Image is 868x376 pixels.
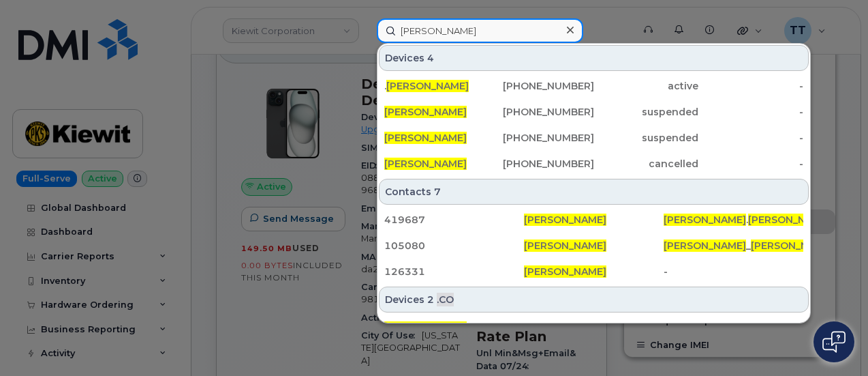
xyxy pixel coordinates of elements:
[379,259,809,284] a: 126331[PERSON_NAME]-
[384,158,467,170] span: [PERSON_NAME]
[379,100,809,124] a: [PERSON_NAME][PHONE_NUMBER]suspended-
[379,74,809,98] a: .[PERSON_NAME][PHONE_NUMBER]active-
[698,105,803,119] div: -
[664,240,746,252] span: [PERSON_NAME]
[379,45,809,71] div: Devices
[698,321,803,334] div: -
[379,287,809,313] div: Devices
[822,331,846,353] img: Open chat
[489,131,594,145] div: [PHONE_NUMBER]
[524,214,606,226] span: [PERSON_NAME]
[384,132,467,144] span: [PERSON_NAME]
[664,265,803,278] div: -
[594,131,699,145] div: suspended
[748,214,831,226] span: [PERSON_NAME]
[384,321,467,334] span: [PERSON_NAME]
[379,207,809,232] a: 419687[PERSON_NAME][PERSON_NAME].[PERSON_NAME]@[PERSON_NAME][DOMAIN_NAME]
[489,321,594,334] div: [PHONE_NUMBER]
[384,265,524,278] div: 126331
[664,213,803,227] div: . @[PERSON_NAME][DOMAIN_NAME]
[377,18,583,43] input: Find something...
[384,106,467,118] span: [PERSON_NAME]
[524,240,606,252] span: [PERSON_NAME]
[664,214,746,226] span: [PERSON_NAME]
[524,265,606,278] span: [PERSON_NAME]
[379,315,809,340] a: [PERSON_NAME][PHONE_NUMBER]cancelled-
[379,126,809,150] a: [PERSON_NAME][PHONE_NUMBER]suspended-
[594,157,699,171] div: cancelled
[386,80,469,92] span: [PERSON_NAME]
[434,185,441,199] span: 7
[384,239,524,252] div: 105080
[379,179,809,205] div: Contacts
[751,240,833,252] span: [PERSON_NAME]
[489,79,594,93] div: [PHONE_NUMBER]
[489,157,594,171] div: [PHONE_NUMBER]
[427,51,434,65] span: 4
[379,233,809,258] a: 105080[PERSON_NAME][PERSON_NAME]_[PERSON_NAME]@[DOMAIN_NAME]
[384,79,489,93] div: .
[664,239,803,252] div: _ @[DOMAIN_NAME]
[594,105,699,119] div: suspended
[384,213,524,227] div: 419687
[437,293,454,306] span: .CO
[698,131,803,145] div: -
[594,321,699,334] div: cancelled
[594,79,699,93] div: active
[698,79,803,93] div: -
[489,105,594,119] div: [PHONE_NUMBER]
[379,151,809,176] a: [PERSON_NAME][PHONE_NUMBER]cancelled-
[427,293,434,306] span: 2
[698,157,803,171] div: -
